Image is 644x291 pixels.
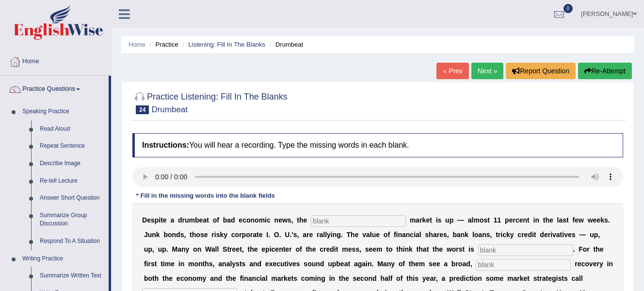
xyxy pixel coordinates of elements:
a: Read Aloud [35,120,109,138]
b: n [406,231,410,239]
b: r [323,245,326,253]
b: U [285,231,290,239]
b: , [447,231,449,239]
b: c [502,231,506,239]
b: l [217,245,219,253]
b: r [419,216,422,224]
b: r [498,231,500,239]
b: e [372,245,376,253]
b: h [351,231,355,239]
b: k [409,245,413,253]
b: r [229,245,232,253]
a: « Prev [436,63,468,79]
b: y [186,245,190,253]
b: t [433,245,435,253]
a: Respond To A Situation [35,233,109,250]
b: e [376,231,380,239]
b: l [419,231,421,239]
b: a [366,231,370,239]
b: s [486,231,490,239]
a: Next » [471,63,503,79]
b: ' [291,231,293,239]
b: p [242,231,246,239]
b: p [162,245,166,253]
b: h [308,245,312,253]
b: e [439,231,443,239]
b: O [274,231,279,239]
b: r [513,216,515,224]
b: l [323,231,325,239]
b: k [600,216,604,224]
button: Report Question [506,63,576,79]
b: r [456,245,458,253]
b: , [291,216,293,224]
b: e [596,216,600,224]
b: n [482,231,486,239]
div: * Fill in the missing words into the blank fields [132,191,279,201]
b: . [608,216,610,224]
b: — [579,231,586,239]
b: e [204,231,208,239]
b: e [254,245,258,253]
b: y [510,231,514,239]
a: Repeat Sentence [35,137,109,155]
b: e [519,216,523,224]
b: t [427,245,429,253]
b: s [425,231,429,239]
b: M [172,245,177,253]
b: i [436,216,438,224]
b: m [473,216,479,224]
a: Summarize Written Text [35,267,109,285]
b: a [227,216,231,224]
b: c [242,216,246,224]
b: b [223,216,227,224]
small: Drumbeat [151,105,188,114]
b: , [242,245,244,253]
b: i [331,231,333,239]
b: i [214,231,216,239]
b: h [250,245,254,253]
b: r [521,231,524,239]
b: a [253,231,257,239]
b: t [240,245,242,253]
b: , [598,231,600,239]
a: Home [129,41,145,48]
b: h [192,231,196,239]
b: o [388,245,393,253]
b: n [461,231,465,239]
b: e [285,245,289,253]
a: Home [0,48,111,72]
b: i [562,231,564,239]
b: n [404,245,409,253]
b: a [319,231,323,239]
b: h [545,216,549,224]
b: e [348,245,352,253]
b: r [239,231,241,239]
b: e [199,216,203,224]
b: i [533,216,535,224]
b: m [259,216,265,224]
b: t [496,231,498,239]
b: o [213,216,217,224]
b: o [474,231,479,239]
a: Describe Image [35,155,109,172]
b: w [447,245,452,253]
b: t [257,231,259,239]
b: c [272,245,275,253]
b: s [180,231,184,239]
a: Speaking Practice [18,103,109,120]
b: d [540,231,544,239]
b: b [163,231,168,239]
b: e [236,245,240,253]
b: a [559,216,563,224]
b: t [534,231,536,239]
b: o [193,245,197,253]
b: e [568,231,572,239]
li: Practice [147,40,178,49]
b: f [217,216,219,224]
b: i [403,245,405,253]
b: u [158,245,162,253]
b: , [152,245,154,253]
b: u [185,216,189,224]
input: blank [478,244,573,256]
